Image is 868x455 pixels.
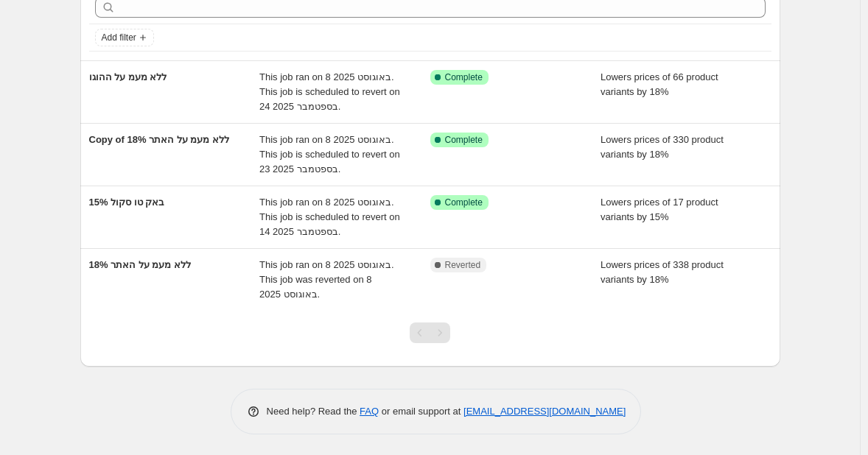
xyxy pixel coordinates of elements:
[463,406,626,417] a: [EMAIL_ADDRESS][DOMAIN_NAME]
[89,197,165,208] span: באק טו סקול 15%
[445,134,483,146] span: Complete
[102,32,136,43] span: Add filter
[89,134,229,145] span: Copy of 18% ללא מעמ על האתר
[259,259,394,300] span: This job ran on 8 באוגוסט 2025. This job was reverted on 8 באוגוסט 2025.
[259,71,400,112] span: This job ran on 8 באוגוסט 2025. This job is scheduled to revert on 24 בספטמבר 2025.
[259,134,400,174] span: This job ran on 8 באוגוסט 2025. This job is scheduled to revert on 23 בספטמבר 2025.
[601,134,724,160] span: Lowers prices of 330 product variants by 18%
[89,259,191,270] span: 18% ללא מעמ על האתר
[601,197,718,222] span: Lowers prices of 17 product variants by 15%
[259,197,400,237] span: This job ran on 8 באוגוסט 2025. This job is scheduled to revert on 14 בספטמבר 2025.
[445,259,481,271] span: Reverted
[445,197,483,208] span: Complete
[360,406,379,417] a: FAQ
[601,71,718,97] span: Lowers prices of 66 product variants by 18%
[95,29,154,46] button: Add filter
[410,322,450,343] nav: Pagination
[379,406,463,417] span: or email support at
[267,406,360,417] span: Need help? Read the
[89,71,167,82] span: ללא מעמ על ההוגו
[601,259,724,285] span: Lowers prices of 338 product variants by 18%
[445,71,483,83] span: Complete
